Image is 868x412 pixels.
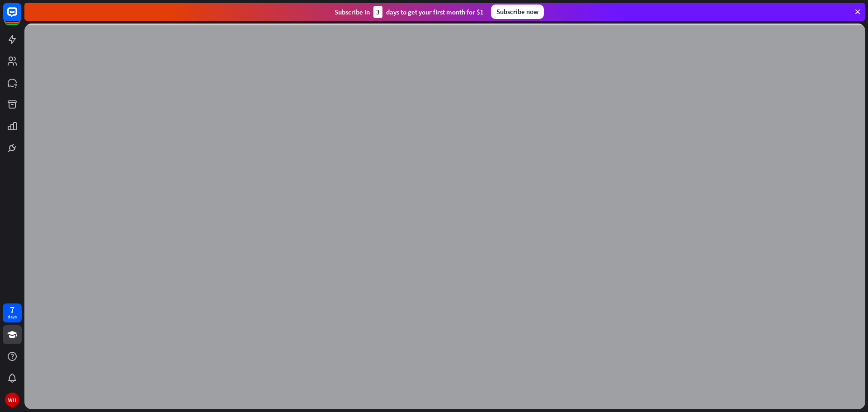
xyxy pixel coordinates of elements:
div: Subscribe in days to get your first month for $1 [335,6,484,18]
div: days [8,314,17,320]
div: 7 [10,306,14,314]
div: WH [5,393,19,407]
a: 7 days [3,303,22,322]
div: Subscribe now [491,5,544,19]
div: 3 [373,6,382,18]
